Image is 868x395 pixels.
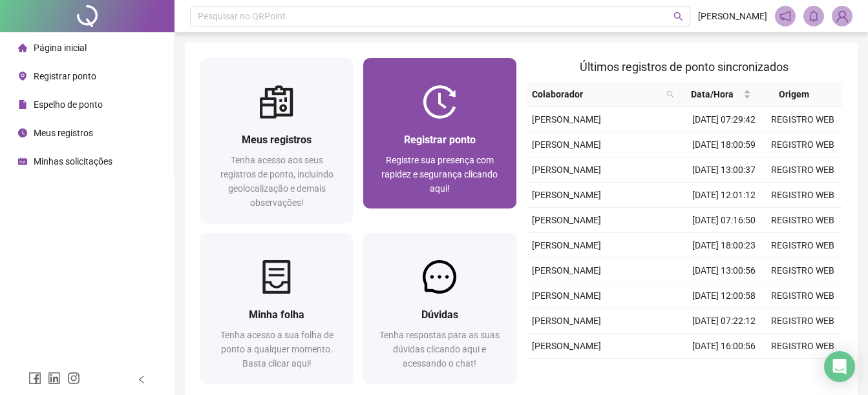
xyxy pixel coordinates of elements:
[763,359,842,384] td: REGISTRO WEB
[763,157,842,183] td: REGISTRO WEB
[34,128,93,138] span: Meus registros
[763,183,842,208] td: REGISTRO WEB
[532,215,601,225] span: [PERSON_NAME]
[220,330,333,369] span: Tenha acesso a sua folha de ponto a qualquer momento. Basta clicar aqui!
[421,309,458,321] span: Dúvidas
[684,359,763,384] td: [DATE] 14:07:17
[684,208,763,233] td: [DATE] 07:16:50
[48,372,61,385] span: linkedin
[684,233,763,258] td: [DATE] 18:00:23
[684,157,763,183] td: [DATE] 13:00:37
[532,316,601,326] span: [PERSON_NAME]
[532,87,662,101] span: Colaborador
[684,309,763,334] td: [DATE] 07:22:12
[664,85,677,104] span: search
[763,132,842,157] td: REGISTRO WEB
[684,334,763,359] td: [DATE] 16:00:56
[137,375,146,384] span: left
[684,132,763,157] td: [DATE] 18:00:59
[779,10,791,22] span: notification
[666,90,674,98] span: search
[18,128,27,137] span: clock-circle
[679,82,756,107] th: Data/Hora
[34,43,87,53] span: Página inicial
[18,100,27,109] span: file
[34,156,112,167] span: Minhas solicitações
[824,351,855,382] div: Open Intercom Messenger
[763,334,842,359] td: REGISTRO WEB
[532,240,601,250] span: [PERSON_NAME]
[242,134,312,146] span: Meus registros
[832,6,852,26] img: 91928
[698,9,767,23] span: [PERSON_NAME]
[532,190,601,200] span: [PERSON_NAME]
[756,82,832,107] th: Origem
[763,233,842,258] td: REGISTRO WEB
[532,139,601,150] span: [PERSON_NAME]
[763,309,842,334] td: REGISTRO WEB
[249,309,304,321] span: Minha folha
[684,258,763,283] td: [DATE] 13:00:56
[684,87,740,101] span: Data/Hora
[808,10,820,22] span: bell
[379,330,500,369] span: Tenha respostas para as suas dúvidas clicando aqui e acessando o chat!
[532,265,601,276] span: [PERSON_NAME]
[684,283,763,309] td: [DATE] 12:00:58
[532,290,601,301] span: [PERSON_NAME]
[684,107,763,132] td: [DATE] 07:29:42
[532,165,601,175] span: [PERSON_NAME]
[580,60,789,74] span: Últimos registros de ponto sincronizados
[28,372,41,385] span: facebook
[404,134,476,146] span: Registrar ponto
[684,183,763,208] td: [DATE] 12:01:12
[200,233,353,383] a: Minha folhaTenha acesso a sua folha de ponto a qualquer momento. Basta clicar aqui!
[381,155,498,194] span: Registre sua presença com rapidez e segurança clicando aqui!
[763,258,842,283] td: REGISTRO WEB
[220,155,333,208] span: Tenha acesso aos seus registros de ponto, incluindo geolocalização e demais observações!
[763,283,842,309] td: REGISTRO WEB
[18,43,27,52] span: home
[18,72,27,81] span: environment
[763,208,842,233] td: REGISTRO WEB
[200,58,353,223] a: Meus registrosTenha acesso aos seus registros de ponto, incluindo geolocalização e demais observa...
[18,157,27,166] span: schedule
[763,107,842,132] td: REGISTRO WEB
[34,99,103,110] span: Espelho de ponto
[532,341,601,351] span: [PERSON_NAME]
[67,372,80,385] span: instagram
[363,233,516,383] a: DúvidasTenha respostas para as suas dúvidas clicando aqui e acessando o chat!
[34,71,96,81] span: Registrar ponto
[363,58,516,208] a: Registrar pontoRegistre sua presença com rapidez e segurança clicando aqui!
[532,114,601,125] span: [PERSON_NAME]
[673,12,683,21] span: search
